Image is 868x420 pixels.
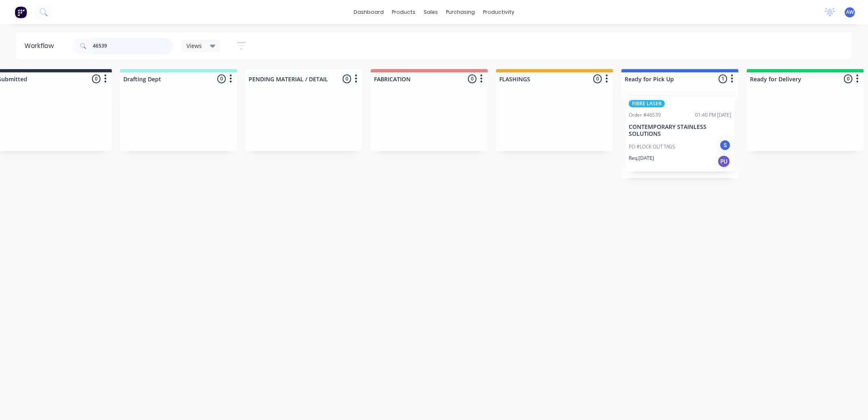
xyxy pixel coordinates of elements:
[695,111,731,119] div: 01:40 PM [DATE]
[388,6,420,18] div: products
[442,6,479,18] div: purchasing
[629,100,665,107] div: FIBRE LASER
[717,155,730,168] div: PU
[719,139,731,151] div: S
[629,143,675,150] p: PO #LOCK OUT TAGS
[629,155,654,162] p: Req. [DATE]
[24,41,58,51] div: Workflow
[15,6,27,18] img: Factory
[350,6,388,18] a: dashboard
[629,111,661,119] div: Order #46539
[479,6,518,18] div: productivity
[625,97,735,172] div: FIBRE LASEROrder #4653901:40 PM [DATE]CONTEMPORARY STAINLESS SOLUTIONSPO #LOCK OUT TAGSSReq.[DATE]PU
[420,6,442,18] div: sales
[846,9,854,16] span: AW
[186,41,202,50] span: Views
[629,124,731,137] p: CONTEMPORARY STAINLESS SOLUTIONS
[93,38,173,54] input: Search for orders...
